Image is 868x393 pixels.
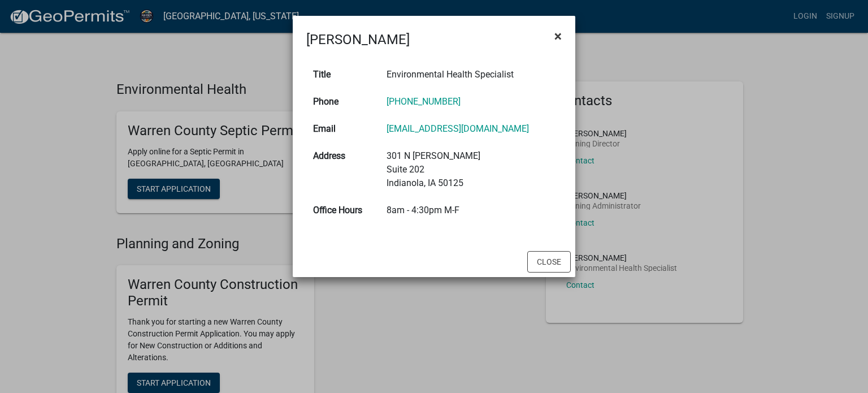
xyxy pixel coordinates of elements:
th: Address [306,142,380,197]
span: × [554,28,562,44]
a: [EMAIL_ADDRESS][DOMAIN_NAME] [387,123,529,134]
h4: [PERSON_NAME] [306,29,410,50]
th: Office Hours [306,197,380,224]
td: 301 N [PERSON_NAME] Suite 202 Indianola, IA 50125 [380,142,562,197]
td: Environmental Health Specialist [380,61,562,88]
a: [PHONE_NUMBER] [387,96,461,107]
button: Close [527,251,571,273]
button: Close [545,20,571,52]
th: Title [306,61,380,88]
th: Email [306,115,380,142]
th: Phone [306,88,380,115]
div: 8am - 4:30pm M-F [387,204,555,217]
